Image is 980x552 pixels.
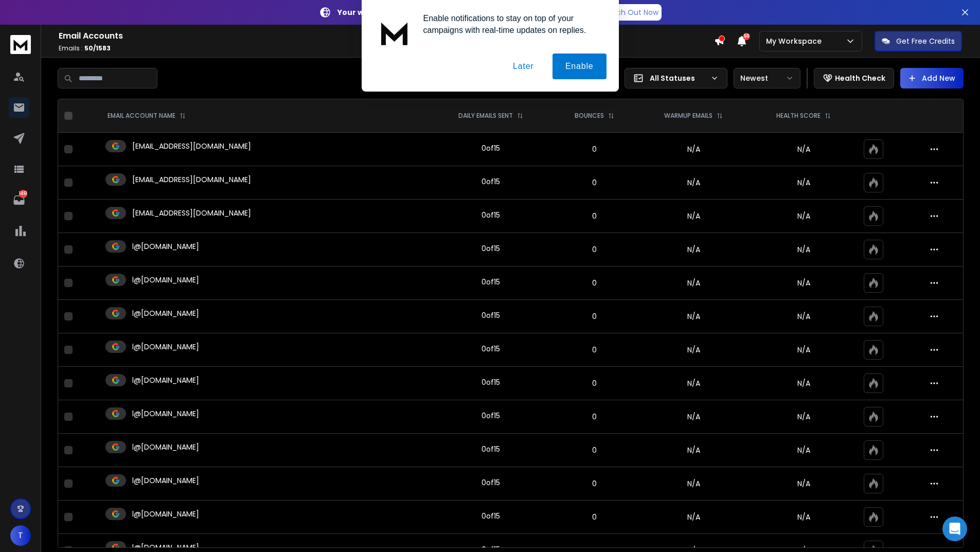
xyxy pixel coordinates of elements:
[132,141,251,151] p: [EMAIL_ADDRESS][DOMAIN_NAME]
[756,445,851,455] p: N/A
[482,344,500,354] div: 0 of 15
[756,244,851,255] p: N/A
[558,445,631,455] p: 0
[558,345,631,355] p: 0
[482,310,500,320] div: 0 of 15
[558,278,631,288] p: 0
[756,211,851,221] p: N/A
[637,300,750,333] td: N/A
[482,210,500,220] div: 0 of 15
[558,311,631,322] p: 0
[482,411,500,421] div: 0 of 15
[637,233,750,266] td: N/A
[756,177,851,188] p: N/A
[132,342,199,352] p: l@[DOMAIN_NAME]
[482,143,500,153] div: 0 of 15
[558,177,631,188] p: 0
[132,408,199,419] p: l@[DOMAIN_NAME]
[664,112,712,120] p: WARMUP EMAILS
[500,54,546,79] button: Later
[942,517,967,541] div: Open Intercom Messenger
[558,412,631,422] p: 0
[132,208,251,218] p: [EMAIL_ADDRESS][DOMAIN_NAME]
[374,12,415,54] img: notification icon
[776,112,821,120] p: HEALTH SCORE
[558,144,631,154] p: 0
[482,444,500,454] div: 0 of 15
[482,377,500,387] div: 0 of 15
[558,512,631,522] p: 0
[415,12,607,36] div: Enable notifications to stay on top of your campaigns with real-time updates on replies.
[558,478,631,489] p: 0
[637,133,750,166] td: N/A
[637,501,750,534] td: N/A
[482,277,500,287] div: 0 of 15
[10,525,31,546] button: T
[132,375,199,385] p: l@[DOMAIN_NAME]
[482,243,500,254] div: 0 of 15
[637,200,750,233] td: N/A
[558,244,631,255] p: 0
[756,378,851,388] p: N/A
[756,512,851,522] p: N/A
[482,511,500,521] div: 0 of 15
[575,112,604,120] p: BOUNCES
[756,478,851,489] p: N/A
[482,176,500,187] div: 0 of 15
[9,190,29,210] a: 1461
[19,190,27,198] p: 1461
[132,275,199,285] p: l@[DOMAIN_NAME]
[132,475,199,486] p: l@[DOMAIN_NAME]
[637,400,750,434] td: N/A
[756,345,851,355] p: N/A
[637,467,750,501] td: N/A
[756,144,851,154] p: N/A
[637,266,750,300] td: N/A
[756,278,851,288] p: N/A
[756,412,851,422] p: N/A
[756,311,851,322] p: N/A
[637,434,750,467] td: N/A
[132,509,199,519] p: l@[DOMAIN_NAME]
[458,112,513,120] p: DAILY EMAILS SENT
[558,378,631,388] p: 0
[132,308,199,318] p: l@[DOMAIN_NAME]
[132,442,199,452] p: l@[DOMAIN_NAME]
[637,333,750,367] td: N/A
[637,166,750,200] td: N/A
[482,477,500,488] div: 0 of 15
[558,211,631,221] p: 0
[132,241,199,252] p: l@[DOMAIN_NAME]
[108,112,186,120] div: EMAIL ACCOUNT NAME
[553,54,607,79] button: Enable
[637,367,750,400] td: N/A
[132,174,251,185] p: [EMAIL_ADDRESS][DOMAIN_NAME]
